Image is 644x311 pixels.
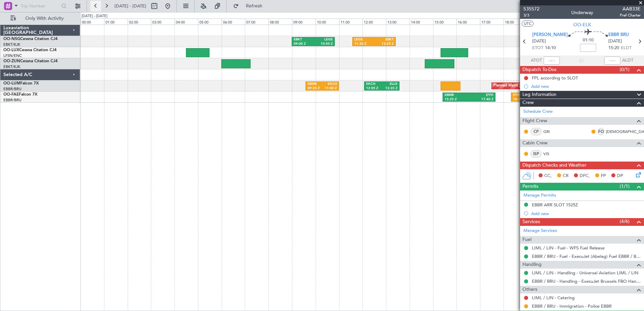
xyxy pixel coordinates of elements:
span: DP [617,173,623,179]
span: Pref Charter [620,12,641,18]
div: 16:00 [456,19,480,25]
a: OO-FAEFalcon 7X [3,93,37,97]
div: 10:50 Z [313,42,333,46]
span: Cabin Crew [522,139,548,147]
a: EBKT/KJK [3,42,20,47]
a: OO-ZUNCessna Citation CJ4 [3,59,58,63]
div: 15:00 [433,19,457,25]
a: EBBR / BRU - Handling - ExecuJet Brussels FBO Handling Abelag [532,278,641,284]
span: (4/6) [620,218,630,225]
span: DFC, [580,173,590,179]
div: 12:00 [362,19,386,25]
span: Flight Crew [522,117,547,125]
div: EKCH [322,82,337,87]
div: LEGE [313,37,333,42]
span: Fuel [522,236,532,244]
span: OO-ELK [573,21,591,28]
a: Manage Permits [523,192,556,199]
div: 03:00 [151,19,174,25]
span: [DATE] [608,38,622,45]
span: OO-NSG [3,37,20,41]
div: 07:00 [245,19,268,25]
a: LIML / LIN - Fuel - WFS Fuel Release [532,245,605,251]
div: CP [530,128,542,135]
a: GRI [543,129,558,135]
div: 17:40 Z [469,97,493,102]
div: EBKT [374,37,393,42]
a: LFSN/ENC [3,53,22,58]
span: OO-LUX [3,48,19,52]
div: FO [598,128,604,135]
div: 01:00 [104,19,128,25]
div: [DATE] - [DATE] [82,13,107,19]
span: ATOT [531,57,542,64]
span: 14:10 [545,45,556,51]
div: 13:25 Z [374,42,393,46]
span: (0/1) [620,66,630,73]
div: EYVI [469,93,493,98]
span: ELDT [621,45,632,51]
span: Handling [522,261,542,269]
div: 13:00 [386,19,410,25]
div: EYVI [513,93,537,98]
input: --:-- [544,57,560,65]
a: EBBR / BRU - Immigration - Police EBBR [532,303,612,309]
div: 10:00 [316,19,339,25]
div: 17:00 [480,19,504,25]
span: Others [522,286,537,293]
a: LIML / LIN - Catering [532,295,575,301]
span: Refresh [240,4,268,8]
span: [DATE] [532,38,546,45]
span: [PERSON_NAME] [532,32,568,38]
span: ETOT [532,45,543,51]
div: 13:35 Z [382,86,398,91]
a: VIS [543,151,558,157]
div: 00:00 [80,19,104,25]
span: AAB33E [620,5,641,12]
div: EBKT [294,37,313,42]
div: 09:00 [292,19,316,25]
span: Leg Information [522,91,556,99]
div: 11:00 [339,19,363,25]
div: EBBR ARR SLOT 1525Z [532,202,578,208]
button: Only With Activity [7,13,73,24]
span: Only With Activity [18,16,71,21]
button: UTC [522,21,534,27]
span: OO-FAE [3,93,19,97]
a: OO-NSGCessna Citation CJ4 [3,37,58,41]
div: Underway [571,9,593,16]
div: FPL according to SLOT [532,75,578,81]
a: Schedule Crew [523,108,553,115]
span: OO-ZUN [3,59,20,63]
div: 11:00 Z [322,86,337,91]
a: OO-LUXCessna Citation CJ4 [3,48,57,52]
span: Dispatch To-Dos [522,66,556,74]
span: 3/3 [523,12,540,18]
div: LEGE [354,37,374,42]
input: Trip Number [21,1,59,11]
a: EBBR/BRU [3,98,22,103]
span: Crew [522,99,534,107]
div: Planned Maint [GEOGRAPHIC_DATA] ([GEOGRAPHIC_DATA] National) [493,81,615,91]
a: OO-LUMFalcon 7X [3,81,39,85]
div: EKCH [366,82,382,87]
div: 05:00 [198,19,222,25]
div: 09:00 Z [294,42,313,46]
div: 08:00 [268,19,292,25]
span: Dispatch Checks and Weather [522,162,586,169]
div: 06:00 [222,19,245,25]
span: EBBR BRU [608,32,629,38]
div: EBMB [308,82,322,87]
div: 12:05 Z [366,86,382,91]
a: EBBR / BRU - Fuel - ExecuJet (Abelag) Fuel EBBR / BRU [532,253,641,259]
div: 14:00 [410,19,433,25]
a: EBKT/KJK [3,64,20,69]
button: Refresh [230,1,270,11]
div: 18:20 Z [513,97,537,102]
div: 15:25 Z [445,97,469,102]
span: OO-LUM [3,81,20,85]
span: 01:10 [583,37,593,44]
a: EBBR/BRU [3,87,22,92]
div: 02:00 [128,19,151,25]
div: Add new [531,211,641,216]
